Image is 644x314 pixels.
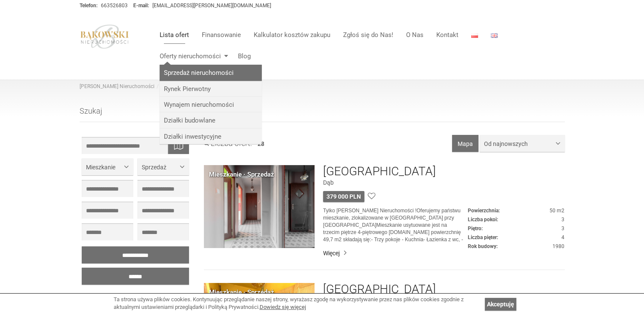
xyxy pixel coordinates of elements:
[452,135,478,152] button: Mapa
[323,178,564,187] figure: Dąb
[80,24,130,49] img: logo
[160,65,262,80] a: Sprzedaż nieruchomości
[471,33,478,38] img: Polski
[468,243,564,250] dd: 1980
[195,26,247,43] a: Finansowanie
[491,33,498,38] img: English
[160,97,262,112] a: Wynajem nieruchomości
[80,3,97,9] strong: Telefon:
[160,128,262,144] a: Działki inwestycyjne
[323,165,436,178] a: [GEOGRAPHIC_DATA]
[137,158,189,175] button: Sprzedaż
[468,216,498,223] dt: Liczba pokoi:
[152,3,271,9] a: [EMAIL_ADDRESS][PERSON_NAME][DOMAIN_NAME]
[80,83,155,89] a: [PERSON_NAME] Nieruchomości
[468,225,483,232] dt: Piętro:
[153,48,232,65] a: Oferty nieruchomości
[204,102,565,122] h1: Lista ofert
[155,83,185,90] li: Lista ofert
[468,207,564,214] dd: 50 m2
[468,234,564,241] dd: 4
[400,26,430,43] a: O Nas
[323,249,564,257] a: Więcej
[484,140,554,148] span: Od najnowszych
[323,207,468,244] p: Tylko [PERSON_NAME] Nieruchomości !Oferujemy państwu mieszkanie, zlokalizowane w [GEOGRAPHIC_DATA...
[133,3,149,9] strong: E-mail:
[204,165,315,248] img: Mieszkanie Sprzedaż Katowice Dąb Złota
[142,163,178,171] span: Sprzedaż
[260,304,306,310] a: Dowiedz się więcej
[468,225,564,232] dd: 3
[209,288,274,297] div: Mieszkanie · Sprzedaż
[485,298,516,311] a: Akceptuję
[86,163,123,171] span: Mieszkanie
[204,139,252,148] h3: Liczba ofert:
[468,243,498,250] dt: Rok budowy:
[468,234,498,241] dt: Liczba pięter:
[480,135,565,152] button: Od najnowszych
[114,296,481,311] div: Ta strona używa plików cookies. Kontynuując przeglądanie naszej strony, wyrażasz zgodę na wykorzy...
[468,216,564,223] dd: 3
[430,26,465,43] a: Kontakt
[82,158,133,175] button: Mieszkanie
[160,81,262,97] a: Rynek Pierwotny
[168,137,189,154] div: Wyszukaj na mapie
[160,112,262,128] a: Działki budowlane
[247,26,337,43] a: Kalkulator kosztów zakupu
[153,26,195,43] a: Lista ofert
[209,170,274,179] div: Mieszkanie · Sprzedaż
[468,207,500,214] dt: Powierzchnia:
[80,107,192,122] h3: Szukaj
[232,48,251,65] a: Blog
[323,191,364,202] div: 379 000 PLN
[101,3,128,9] a: 663526803
[337,26,400,43] a: Zgłoś się do Nas!
[323,283,436,296] a: [GEOGRAPHIC_DATA]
